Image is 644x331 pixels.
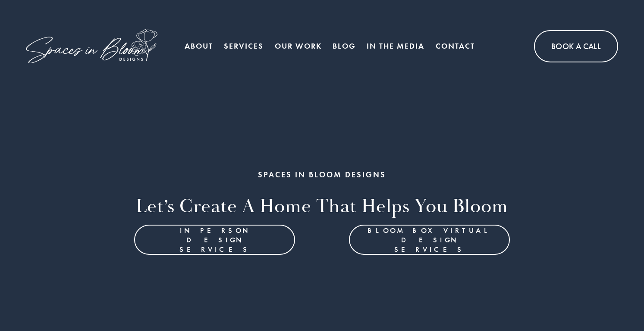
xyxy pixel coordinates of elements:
img: Spaces in Bloom Designs [26,29,157,63]
a: Contact [436,37,475,55]
h2: Let’s Create a home that helps you bloom [27,195,617,220]
a: Book A Call [534,30,618,62]
span: Services [224,38,264,54]
a: folder dropdown [224,37,264,55]
h1: SPACES IN BLOOM DESIGNS [27,170,617,180]
a: Bloom Box Virtual Design Services [349,225,510,255]
a: In the Media [367,37,424,55]
a: About [185,37,213,55]
a: In Person Design Services [134,225,295,255]
a: Blog [333,37,356,55]
a: Our Work [275,37,322,55]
